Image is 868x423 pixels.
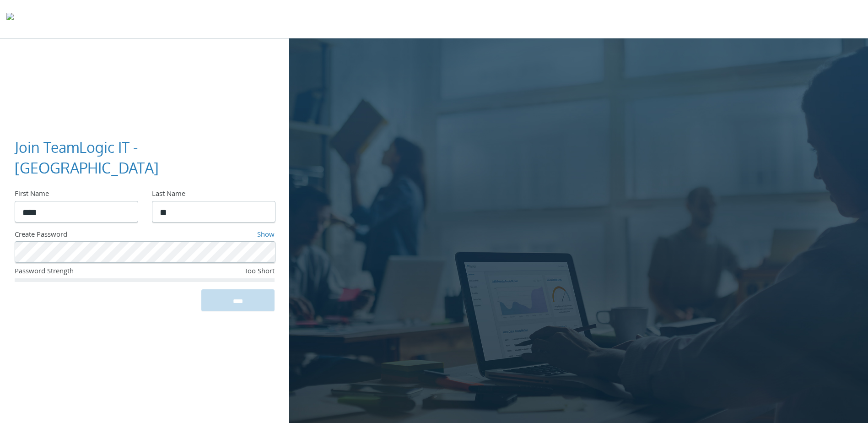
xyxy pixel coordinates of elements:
[15,230,181,242] div: Create Password
[188,266,275,278] div: Too Short
[15,189,137,201] div: First Name
[257,229,275,241] a: Show
[152,189,275,201] div: Last Name
[6,10,14,28] img: todyl-logo-dark.svg
[15,137,267,179] h3: Join TeamLogic IT - [GEOGRAPHIC_DATA]
[15,266,188,278] div: Password Strength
